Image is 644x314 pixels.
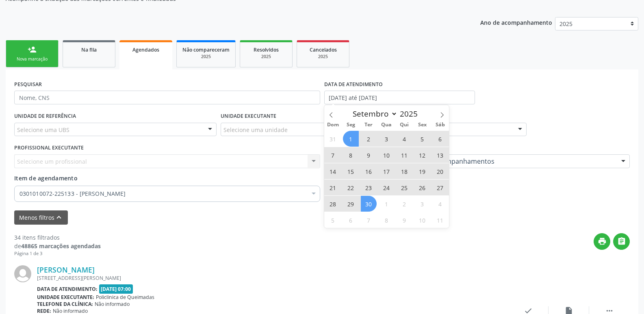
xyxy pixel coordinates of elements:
[28,45,37,54] div: person_add
[303,54,343,60] div: 2025
[21,242,101,250] strong: 48865 marcações agendadas
[379,196,395,212] span: Outubro 1, 2025
[37,286,98,292] b: Data de atendimento:
[37,294,94,301] b: Unidade executante:
[395,122,413,128] span: Qui
[221,110,276,123] label: UNIDADE EXECUTANTE
[414,131,430,147] span: Setembro 5, 2025
[14,250,101,257] div: Página 1 de 3
[397,108,424,119] input: Year
[343,131,359,147] span: Setembro 1, 2025
[379,147,395,163] span: Setembro 10, 2025
[342,122,360,128] span: Seg
[414,147,430,163] span: Setembro 12, 2025
[397,196,412,212] span: Outubro 2, 2025
[432,163,448,179] span: Setembro 20, 2025
[310,46,337,53] span: Cancelados
[613,233,630,250] button: 
[325,212,341,228] span: Outubro 5, 2025
[361,147,377,163] span: Setembro 9, 2025
[414,196,430,212] span: Outubro 3, 2025
[81,46,97,53] span: Na fila
[14,210,68,225] button: Menos filtroskeyboard_arrow_up
[99,284,133,294] span: [DATE] 07:00
[432,196,448,212] span: Outubro 4, 2025
[343,163,359,179] span: Setembro 15, 2025
[14,233,101,242] div: 34 itens filtrados
[37,265,95,274] a: [PERSON_NAME]
[182,54,230,60] div: 2025
[343,147,359,163] span: Setembro 8, 2025
[379,180,395,195] span: Setembro 24, 2025
[414,212,430,228] span: Outubro 10, 2025
[361,180,377,195] span: Setembro 23, 2025
[397,147,412,163] span: Setembro 11, 2025
[343,212,359,228] span: Outubro 6, 2025
[361,212,377,228] span: Outubro 7, 2025
[598,237,607,246] i: print
[14,110,76,123] label: UNIDADE DE REFERÊNCIA
[17,126,69,134] span: Selecione uma UBS
[432,147,448,163] span: Setembro 13, 2025
[132,46,159,53] span: Agendados
[379,131,395,147] span: Setembro 3, 2025
[14,242,101,250] div: de
[343,196,359,212] span: Setembro 29, 2025
[377,122,395,128] span: Qua
[14,142,84,154] label: PROFISSIONAL EXECUTANTE
[37,301,93,308] b: Telefone da clínica:
[254,46,279,53] span: Resolvidos
[361,196,377,212] span: Setembro 30, 2025
[12,56,52,62] div: Nova marcação
[379,212,395,228] span: Outubro 8, 2025
[349,108,398,119] select: Month
[325,196,341,212] span: Setembro 28, 2025
[617,237,626,246] i: 
[480,17,552,27] p: Ano de acompanhamento
[432,212,448,228] span: Outubro 11, 2025
[95,301,130,308] span: Não informado
[379,163,395,179] span: Setembro 17, 2025
[432,180,448,195] span: Setembro 27, 2025
[397,163,412,179] span: Setembro 18, 2025
[96,294,154,301] span: Policlinica de Queimadas
[343,180,359,195] span: Setembro 22, 2025
[223,126,288,134] span: Selecione uma unidade
[37,275,508,282] div: [STREET_ADDRESS][PERSON_NAME]
[20,190,307,198] span: 0301010072-225133 - [PERSON_NAME]
[246,54,286,60] div: 2025
[14,91,320,104] input: Nome, CNS
[397,180,412,195] span: Setembro 25, 2025
[431,122,449,128] span: Sáb
[432,131,448,147] span: Setembro 6, 2025
[360,122,377,128] span: Ter
[324,78,383,91] label: DATA DE ATENDIMENTO
[327,157,614,165] span: 03.01 - Consultas / Atendimentos / Acompanhamentos
[324,122,342,128] span: Dom
[414,163,430,179] span: Setembro 19, 2025
[14,78,42,91] label: PESQUISAR
[325,180,341,195] span: Setembro 21, 2025
[397,131,412,147] span: Setembro 4, 2025
[414,180,430,195] span: Setembro 26, 2025
[14,265,31,282] img: img
[361,163,377,179] span: Setembro 16, 2025
[361,131,377,147] span: Setembro 2, 2025
[182,46,230,53] span: Não compareceram
[14,174,78,182] span: Item de agendamento
[397,212,412,228] span: Outubro 9, 2025
[413,122,431,128] span: Sex
[594,233,610,250] button: print
[325,131,341,147] span: Agosto 31, 2025
[325,147,341,163] span: Setembro 7, 2025
[54,213,63,222] i: keyboard_arrow_up
[324,91,475,104] input: Selecione um intervalo
[325,163,341,179] span: Setembro 14, 2025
